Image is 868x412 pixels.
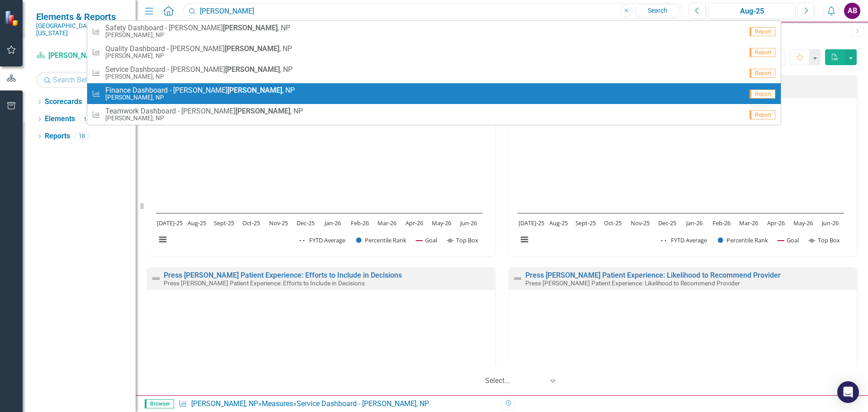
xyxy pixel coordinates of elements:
div: 18 [75,133,89,140]
div: Open Intercom Messenger [837,381,859,403]
button: View chart menu, Chart [518,233,531,246]
strong: [PERSON_NAME] [225,65,280,74]
button: Show Goal [778,236,799,244]
a: Elements [45,114,75,124]
a: Safety Dashboard - [PERSON_NAME][PERSON_NAME], NP[PERSON_NAME], NPReport [87,21,781,42]
small: [PERSON_NAME], NP [105,115,303,122]
a: Press [PERSON_NAME] Patient Experience: Efforts to Include in Decisions [164,271,402,279]
button: Show Percentile Rank [718,236,769,244]
a: [PERSON_NAME], NP [191,399,258,408]
button: Show FYTD Average [300,236,346,244]
button: Show Top Box [809,236,840,244]
a: Service Dashboard - [PERSON_NAME][PERSON_NAME], NP[PERSON_NAME], NPReport [87,62,781,83]
strong: [PERSON_NAME] [225,44,279,53]
a: Search [635,5,680,17]
a: Press [PERSON_NAME] Patient Experience: Likelihood to Recommend Provider [525,271,781,279]
svg: Interactive chart [513,107,849,254]
text: May-26 [793,219,813,227]
span: Report [750,27,775,36]
text: Dec-25 [658,219,676,227]
span: Safety Dashboard - [PERSON_NAME] , NP [105,24,290,32]
button: Show Percentile Rank [356,236,407,244]
a: Finance Dashboard - [PERSON_NAME][PERSON_NAME], NP[PERSON_NAME], NPReport [87,83,781,104]
small: Press [PERSON_NAME] Patient Experience: Efforts to Include in Decisions [164,279,365,287]
text: Aug-25 [188,219,206,227]
text: Dec-25 [297,219,315,227]
div: 18 [80,115,94,123]
svg: Interactive chart [151,107,487,254]
small: [PERSON_NAME], NP [105,73,292,80]
text: Feb-26 [712,219,731,227]
small: [PERSON_NAME], NP [105,94,295,101]
div: Chart. Highcharts interactive chart. [151,107,491,254]
small: [GEOGRAPHIC_DATA][US_STATE] [36,22,127,37]
text: Jun-26 [821,219,839,227]
a: Reports [45,131,70,142]
button: View chart menu, Chart [156,233,169,246]
span: Teamwork Dashboard - [PERSON_NAME] , NP [105,107,303,115]
text: [DATE]-25 [519,219,544,227]
button: Show Top Box [447,236,478,244]
input: Search Below... [36,72,127,88]
a: Quality Dashboard - [PERSON_NAME][PERSON_NAME], NP[PERSON_NAME], NPReport [87,42,781,62]
small: [PERSON_NAME], NP [105,52,292,59]
text: Aug-25 [549,219,568,227]
a: Teamwork Dashboard - [PERSON_NAME][PERSON_NAME], NP[PERSON_NAME], NPReport [87,104,781,125]
text: Nov-25 [269,219,288,227]
span: Report [750,90,775,99]
strong: [PERSON_NAME] [236,107,290,115]
span: Quality Dashboard - [PERSON_NAME] , NP [105,45,292,53]
text: Mar-26 [377,219,396,227]
div: Service Dashboard - [PERSON_NAME], NP [297,399,429,408]
span: Elements & Reports [36,11,127,22]
img: ClearPoint Strategy [5,10,20,26]
button: Show FYTD Average [661,236,708,244]
text: [DATE]-25 [157,219,183,227]
button: AB [844,3,860,19]
span: Service Dashboard - [PERSON_NAME] , NP [105,66,292,74]
text: Jan-26 [324,219,341,227]
text: Apr-26 [767,219,785,227]
div: » » [179,399,495,409]
small: [PERSON_NAME], NP [105,32,290,38]
text: Oct-25 [604,219,622,227]
text: Jun-26 [459,219,477,227]
span: Report [750,48,775,57]
a: Scorecards [45,97,82,107]
a: Measures [262,399,293,408]
div: Aug-25 [712,6,792,17]
text: Nov-25 [631,219,650,227]
div: Chart. Highcharts interactive chart. [513,107,852,254]
span: Browser [145,399,174,408]
a: [PERSON_NAME], NP [36,51,127,61]
text: Sept-25 [576,219,596,227]
text: Feb-26 [351,219,369,227]
text: Oct-25 [242,219,260,227]
text: Jan-26 [685,219,703,227]
button: Show Goal [416,236,437,244]
span: Report [750,69,775,78]
text: May-26 [432,219,451,227]
span: Report [750,110,775,119]
text: Mar-26 [739,219,758,227]
span: Finance Dashboard - [PERSON_NAME] , NP [105,86,295,95]
img: Not Defined [512,273,523,284]
button: Aug-25 [708,3,795,19]
text: Apr-26 [406,219,423,227]
text: Sept-25 [214,219,234,227]
strong: [PERSON_NAME] [227,86,282,95]
strong: [PERSON_NAME] [223,24,278,32]
input: Search ClearPoint... [183,3,682,19]
small: Press [PERSON_NAME] Patient Experience: Likelihood to Recommend Provider [525,279,740,287]
img: Not Defined [151,273,161,284]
